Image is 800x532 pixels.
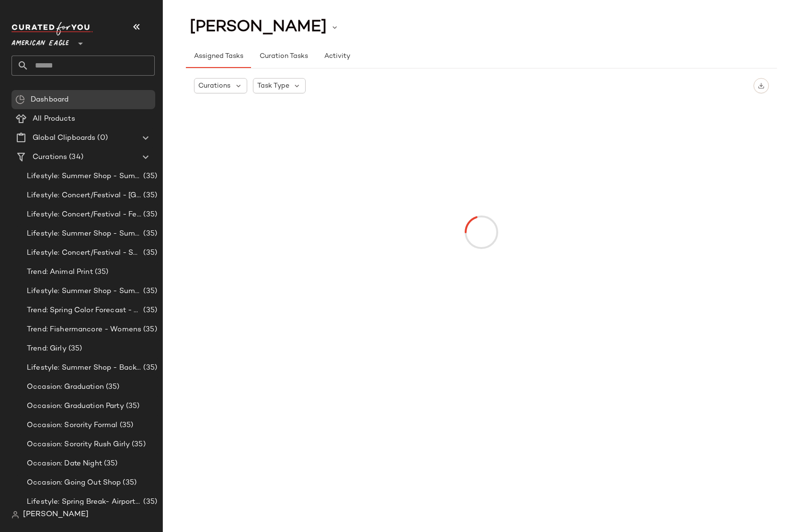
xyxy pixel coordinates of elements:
[33,133,95,144] span: Global Clipboards
[124,401,140,412] span: (35)
[27,171,141,182] span: Lifestyle: Summer Shop - Summer Abroad
[95,133,107,144] span: (0)
[758,82,765,89] img: svg%3e
[141,228,157,239] span: (35)
[27,286,141,297] span: Lifestyle: Summer Shop - Summer Internship
[27,382,104,393] span: Occasion: Graduation
[141,248,157,259] span: (35)
[27,420,118,431] span: Occasion: Sorority Formal
[121,477,137,488] span: (35)
[141,497,157,508] span: (35)
[33,152,67,163] span: Curations
[23,509,89,521] span: [PERSON_NAME]
[190,18,327,36] span: [PERSON_NAME]
[130,439,146,450] span: (35)
[27,343,67,354] span: Trend: Girly
[141,362,157,374] span: (35)
[141,190,157,201] span: (35)
[141,171,157,182] span: (35)
[11,511,19,519] img: svg%3e
[31,94,69,105] span: Dashboard
[27,267,93,278] span: Trend: Animal Print
[104,382,120,393] span: (35)
[15,95,25,104] img: svg%3e
[33,113,75,125] span: All Products
[67,152,83,163] span: (34)
[27,497,141,508] span: Lifestyle: Spring Break- Airport Style
[27,190,141,201] span: Lifestyle: Concert/Festival - [GEOGRAPHIC_DATA]
[324,53,350,60] span: Activity
[93,267,109,278] span: (35)
[27,305,141,316] span: Trend: Spring Color Forecast - Womens
[27,458,102,469] span: Occasion: Date Night
[27,228,141,239] span: Lifestyle: Summer Shop - Summer Study Sessions
[141,324,157,335] span: (35)
[27,248,141,259] span: Lifestyle: Concert/Festival - Sporty
[141,209,157,220] span: (35)
[27,362,141,374] span: Lifestyle: Summer Shop - Back to School Essentials
[11,33,69,50] span: American Eagle
[257,81,289,91] span: Task Type
[67,343,82,354] span: (35)
[194,53,243,60] span: Assigned Tasks
[102,458,118,469] span: (35)
[27,439,130,450] span: Occasion: Sorority Rush Girly
[27,401,124,412] span: Occasion: Graduation Party
[11,22,93,35] img: cfy_white_logo.C9jOOHJF.svg
[118,420,134,431] span: (35)
[259,53,308,60] span: Curation Tasks
[198,81,230,91] span: Curations
[27,477,121,488] span: Occasion: Going Out Shop
[141,286,157,297] span: (35)
[27,209,141,220] span: Lifestyle: Concert/Festival - Femme
[141,305,157,316] span: (35)
[27,324,141,335] span: Trend: Fishermancore - Womens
